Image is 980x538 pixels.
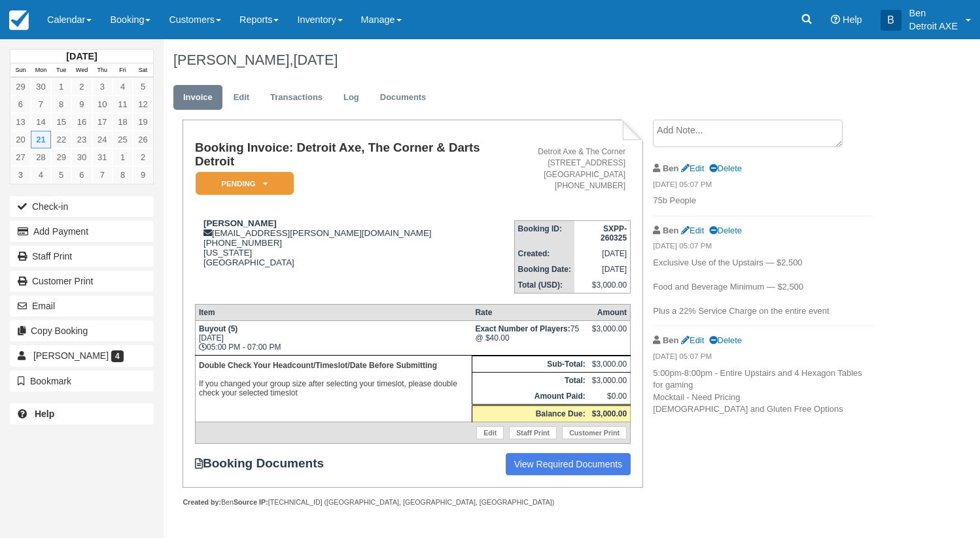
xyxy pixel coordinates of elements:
[113,95,133,113] a: 11
[133,63,153,78] th: Sat
[476,426,504,439] a: Edit
[709,226,742,235] a: Delete
[92,113,113,131] a: 17
[113,131,133,148] a: 25
[10,320,154,341] button: Copy Booking
[334,85,369,110] a: Log
[681,335,704,345] a: Edit
[113,63,133,78] th: Fri
[601,224,627,243] strong: SXPP-260325
[133,113,153,131] a: 19
[92,78,113,95] a: 3
[133,166,153,184] a: 9
[33,350,109,361] span: [PERSON_NAME]
[909,7,958,20] p: Ben
[589,372,631,388] td: $3,000.00
[472,356,588,372] th: Sub-Total:
[51,148,71,166] a: 29
[199,324,237,333] strong: Buyout (5)
[260,85,332,110] a: Transactions
[592,324,627,344] div: $3,000.00
[10,113,31,131] a: 13
[113,113,133,131] a: 18
[31,113,51,131] a: 14
[92,148,113,166] a: 31
[133,78,153,95] a: 5
[92,63,113,78] th: Thu
[51,63,71,78] th: Tue
[31,95,51,113] a: 7
[51,166,71,184] a: 5
[709,335,742,345] a: Delete
[195,320,472,355] td: [DATE] 05:00 PM - 07:00 PM
[514,277,574,294] th: Total (USD):
[234,498,268,506] strong: Source IP:
[10,295,154,316] button: Email
[831,15,840,24] i: Help
[10,221,154,242] button: Add Payment
[10,403,154,424] a: Help
[92,95,113,113] a: 10
[9,10,29,30] img: checkfront-main-nav-mini-logo.png
[663,335,678,345] strong: Ben
[71,63,92,78] th: Wed
[574,261,631,277] td: [DATE]
[71,95,92,113] a: 9
[574,277,631,294] td: $3,000.00
[370,85,436,110] a: Documents
[475,324,570,333] strong: Exact Number of Players
[71,148,92,166] a: 30
[113,166,133,184] a: 8
[92,131,113,148] a: 24
[663,226,678,235] strong: Ben
[519,146,626,192] address: Detroit Axe & The Corner [STREET_ADDRESS] [GEOGRAPHIC_DATA] [PHONE_NUMBER]
[10,371,154,392] button: Bookmark
[195,218,514,267] div: [EMAIL_ADDRESS][PERSON_NAME][DOMAIN_NAME] [PHONE_NUMBER] [US_STATE] [GEOGRAPHIC_DATA]
[51,95,71,113] a: 8
[31,148,51,166] a: 28
[133,131,153,148] a: 26
[31,63,51,78] th: Mon
[509,426,557,439] a: Staff Print
[881,10,901,31] div: B
[514,220,574,246] th: Booking ID:
[653,351,873,365] em: [DATE] 05:07 PM
[183,497,642,507] div: Ben [TECHNICAL_ID] ([GEOGRAPHIC_DATA], [GEOGRAPHIC_DATA], [GEOGRAPHIC_DATA])
[66,51,97,61] strong: [DATE]
[472,372,588,388] th: Total:
[31,131,51,148] a: 21
[653,179,873,193] em: [DATE] 05:07 PM
[31,166,51,184] a: 4
[10,78,31,95] a: 29
[472,388,588,405] th: Amount Paid:
[199,361,437,370] b: Double Check Your Headcount/Timeslot/Date Before Submitting
[173,52,889,68] h1: [PERSON_NAME],
[195,171,289,195] a: Pending
[506,453,631,475] a: View Required Documents
[196,172,294,195] em: Pending
[589,356,631,372] td: $3,000.00
[653,257,873,318] p: Exclusive Use of the Upstairs — $2,500 Food and Beverage Minimum — $2,500 Plus a 22% Service Char...
[10,148,31,166] a: 27
[113,78,133,95] a: 4
[681,163,704,173] a: Edit
[10,196,154,217] button: Check-in
[71,166,92,184] a: 6
[10,345,154,366] a: [PERSON_NAME] 4
[203,218,277,228] strong: [PERSON_NAME]
[10,166,31,184] a: 3
[10,95,31,113] a: 6
[653,195,873,207] p: 75b People
[224,85,259,110] a: Edit
[472,320,588,355] td: 75 @ $40.00
[51,131,71,148] a: 22
[514,261,574,277] th: Booking Date:
[592,409,627,418] strong: $3,000.00
[133,148,153,166] a: 2
[199,359,468,399] p: If you changed your group size after selecting your timeslot, please double check your selected t...
[909,20,958,33] p: Detroit AXE
[472,304,588,320] th: Rate
[10,131,31,148] a: 20
[589,388,631,405] td: $0.00
[653,367,873,416] p: 5:00pm-8:00pm - Entire Upstairs and 4 Hexagon Tables for gaming Mocktail - Need Pricing [DEMOGRAP...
